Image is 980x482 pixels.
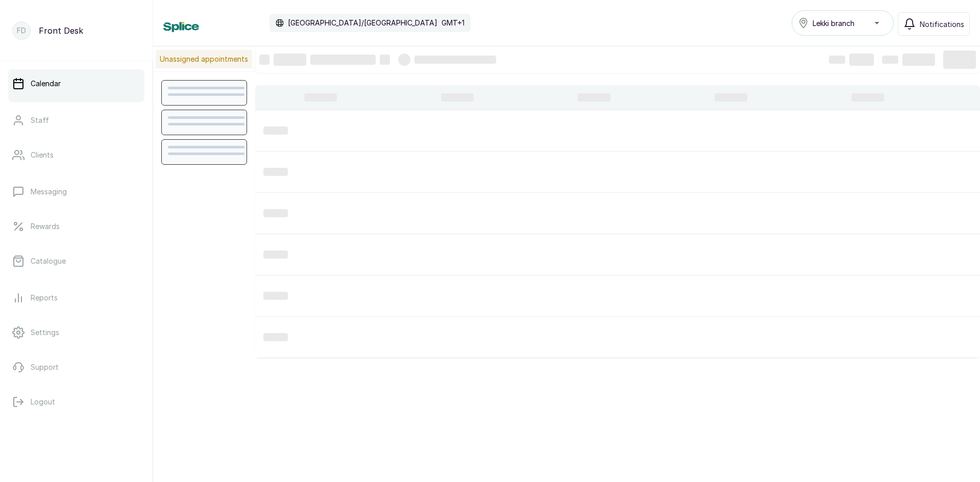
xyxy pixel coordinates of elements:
a: Staff [8,106,144,135]
p: Staff [31,115,49,125]
p: Reports [31,293,58,303]
p: Messaging [31,187,67,197]
p: Settings [31,327,59,338]
a: Settings [8,318,144,347]
a: Calendar [8,69,144,98]
p: Support [31,362,59,372]
a: Support [8,353,144,382]
p: Front Desk [39,24,83,37]
a: Reports [8,284,144,312]
a: Catalogue [8,247,144,275]
span: Notifications [920,19,964,30]
p: GMT+1 [442,18,464,28]
a: Messaging [8,177,144,206]
button: Lekki branch [792,10,894,36]
a: Rewards [8,212,144,241]
p: Rewards [31,221,60,232]
button: Logout [8,388,144,416]
p: [GEOGRAPHIC_DATA]/[GEOGRAPHIC_DATA] [288,18,437,28]
p: Unassigned appointments [156,50,252,68]
p: FD [17,26,26,36]
p: Calendar [31,79,61,89]
span: Lekki branch [813,18,854,29]
p: Clients [31,150,54,160]
a: Clients [8,141,144,169]
p: Catalogue [31,256,66,266]
p: Logout [31,397,55,407]
button: Notifications [898,12,970,36]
